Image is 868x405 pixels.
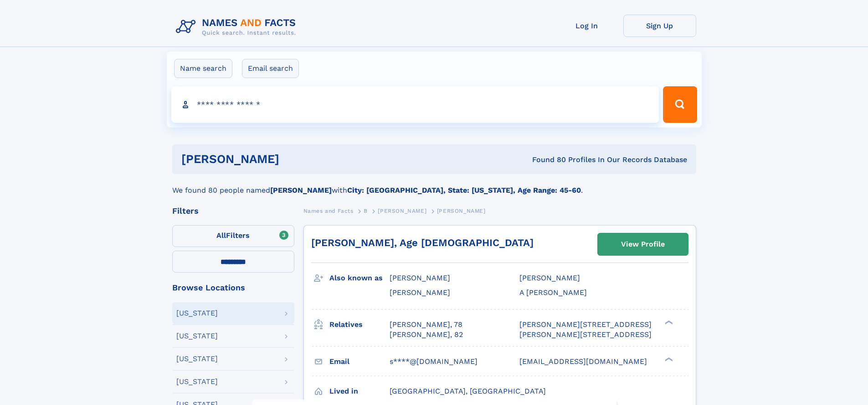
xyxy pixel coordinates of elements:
[347,186,581,195] b: City: [GEOGRAPHIC_DATA], State: [US_STATE], Age Range: 45-60
[519,330,652,340] a: [PERSON_NAME][STREET_ADDRESS]
[176,310,218,317] div: [US_STATE]
[181,153,406,165] h1: [PERSON_NAME]
[663,356,673,362] div: ❯
[172,174,696,196] div: We found 80 people named with .
[390,288,450,297] span: [PERSON_NAME]
[406,155,687,165] div: Found 80 Profiles In Our Records Database
[390,320,462,330] a: [PERSON_NAME], 78
[329,354,390,369] h3: Email
[390,330,463,340] a: [PERSON_NAME], 82
[329,317,390,332] h3: Relatives
[176,355,218,363] div: [US_STATE]
[172,207,294,215] div: Filters
[172,284,294,292] div: Browse Locations
[242,59,299,78] label: Email search
[519,274,580,282] span: [PERSON_NAME]
[364,208,368,214] span: B
[171,86,659,123] input: search input
[176,332,218,340] div: [US_STATE]
[378,205,426,216] a: [PERSON_NAME]
[663,86,697,123] button: Search Button
[329,270,390,286] h3: Also known as
[390,387,546,395] span: [GEOGRAPHIC_DATA], [GEOGRAPHIC_DATA]
[663,319,673,325] div: ❯
[623,15,696,37] a: Sign Up
[303,205,354,216] a: Names and Facts
[621,234,665,255] div: View Profile
[550,15,623,37] a: Log In
[378,208,426,214] span: [PERSON_NAME]
[364,205,368,216] a: B
[390,274,450,282] span: [PERSON_NAME]
[329,384,390,399] h3: Lived in
[172,15,303,39] img: Logo Names and Facts
[176,378,218,385] div: [US_STATE]
[519,320,652,330] a: [PERSON_NAME][STREET_ADDRESS]
[598,233,688,255] a: View Profile
[270,186,332,195] b: [PERSON_NAME]
[172,225,294,247] label: Filters
[174,59,232,78] label: Name search
[519,357,647,366] span: [EMAIL_ADDRESS][DOMAIN_NAME]
[311,237,534,248] a: [PERSON_NAME], Age [DEMOGRAPHIC_DATA]
[437,208,486,214] span: [PERSON_NAME]
[216,231,226,240] span: All
[519,288,587,297] span: A [PERSON_NAME]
